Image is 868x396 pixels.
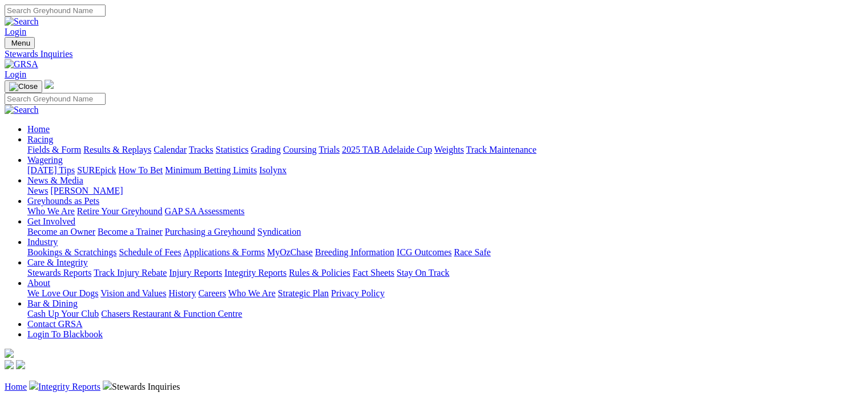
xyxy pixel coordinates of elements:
[27,247,863,258] div: Industry
[45,80,54,89] img: logo-grsa-white.png
[27,186,48,195] a: News
[267,247,313,257] a: MyOzChase
[27,227,95,236] a: Become an Owner
[27,278,50,288] a: About
[342,145,432,154] a: 2025 TAB Adelaide Cup
[434,145,464,154] a: Weights
[27,258,88,267] a: Care & Integrity
[5,93,106,105] input: Search
[5,49,863,59] a: Stewards Inquiries
[5,37,35,49] button: Toggle navigation
[27,217,75,226] a: Get Involved
[224,268,286,277] a: Integrity Reports
[165,165,257,175] a: Minimum Betting Limits
[27,268,91,277] a: Stewards Reports
[198,288,226,298] a: Careers
[165,206,245,216] a: GAP SA Assessments
[259,165,286,175] a: Isolynx
[331,288,385,298] a: Privacy Policy
[27,165,863,175] div: Wagering
[216,145,249,154] a: Statistics
[27,134,53,144] a: Racing
[154,145,187,154] a: Calendar
[27,155,63,165] a: Wagering
[315,247,394,257] a: Breeding Information
[50,186,123,195] a: [PERSON_NAME]
[27,145,863,155] div: Racing
[168,288,196,298] a: History
[251,145,281,154] a: Grading
[466,145,536,154] a: Track Maintenance
[27,196,99,206] a: Greyhounds as Pets
[38,382,100,391] a: Integrity Reports
[27,145,81,154] a: Fields & Form
[77,165,116,175] a: SUREpick
[83,145,151,154] a: Results & Replays
[27,186,863,196] div: News & Media
[5,17,39,27] img: Search
[397,247,451,257] a: ICG Outcomes
[27,227,863,237] div: Get Involved
[27,309,99,319] a: Cash Up Your Club
[318,145,340,154] a: Trials
[9,82,38,91] img: Close
[5,349,14,358] img: logo-grsa-white.png
[119,165,163,175] a: How To Bet
[27,288,98,298] a: We Love Our Dogs
[101,309,242,319] a: Chasers Restaurant & Function Centre
[169,268,222,277] a: Injury Reports
[27,299,78,308] a: Bar & Dining
[119,247,181,257] a: Schedule of Fees
[353,268,394,277] a: Fact Sheets
[27,124,50,134] a: Home
[103,381,112,390] img: chevron-right.svg
[11,39,30,47] span: Menu
[257,227,301,236] a: Syndication
[27,268,863,278] div: Care & Integrity
[27,319,82,329] a: Contact GRSA
[289,268,350,277] a: Rules & Policies
[27,288,863,299] div: About
[228,288,276,298] a: Who We Are
[5,59,38,70] img: GRSA
[5,360,14,369] img: facebook.svg
[98,227,163,236] a: Become a Trainer
[77,206,163,216] a: Retire Your Greyhound
[27,206,75,216] a: Who We Are
[5,381,863,392] p: Stewards Inquiries
[27,309,863,319] div: Bar & Dining
[5,382,27,391] a: Home
[397,268,449,277] a: Stay On Track
[27,206,863,217] div: Greyhounds as Pets
[5,105,39,115] img: Search
[283,145,317,154] a: Coursing
[100,288,166,298] a: Vision and Values
[5,80,42,93] button: Toggle navigation
[27,175,83,185] a: News & Media
[5,5,106,17] input: Search
[189,145,213,154] a: Tracks
[27,329,103,339] a: Login To Blackbook
[5,27,26,36] a: Login
[27,237,58,247] a: Industry
[454,247,490,257] a: Race Safe
[5,70,26,79] a: Login
[183,247,265,257] a: Applications & Forms
[16,360,25,369] img: twitter.svg
[27,247,116,257] a: Bookings & Scratchings
[29,381,38,390] img: chevron-right.svg
[278,288,329,298] a: Strategic Plan
[94,268,167,277] a: Track Injury Rebate
[27,165,75,175] a: [DATE] Tips
[165,227,255,236] a: Purchasing a Greyhound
